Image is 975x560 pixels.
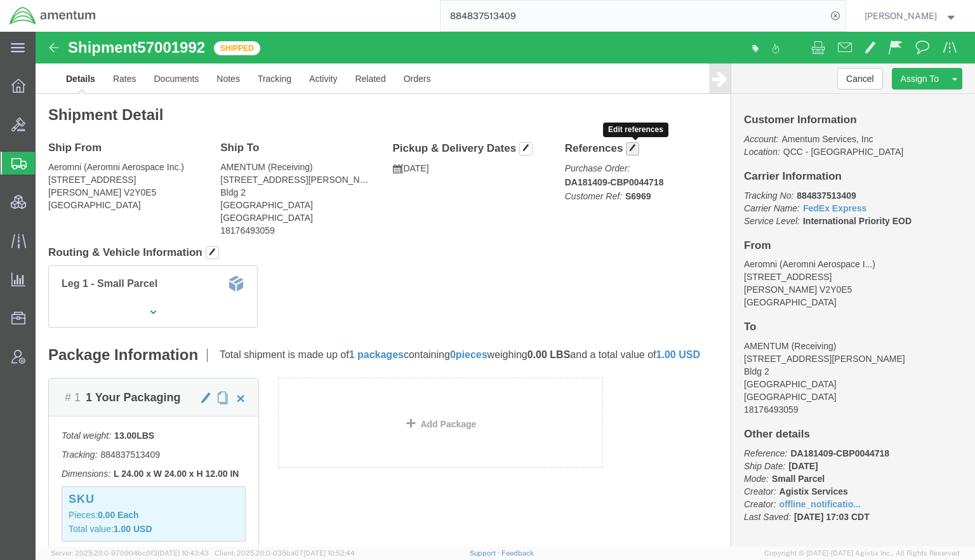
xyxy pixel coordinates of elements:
button: [PERSON_NAME] [864,8,958,23]
span: Server: 2025.20.0-970904bc0f3 [51,549,209,557]
span: Client: 2025.20.0-035ba07 [215,549,355,557]
iframe: FS Legacy Container [36,32,975,547]
a: Feedback [501,549,534,557]
span: [DATE] 10:43:43 [157,549,209,557]
span: [DATE] 10:52:44 [303,549,355,557]
img: logo [9,6,96,25]
span: Copyright © [DATE]-[DATE] Agistix Inc., All Rights Reserved [764,548,960,559]
a: Support [470,549,501,557]
input: Search for shipment number, reference number [441,1,826,31]
span: Jason Champagne [865,9,937,23]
